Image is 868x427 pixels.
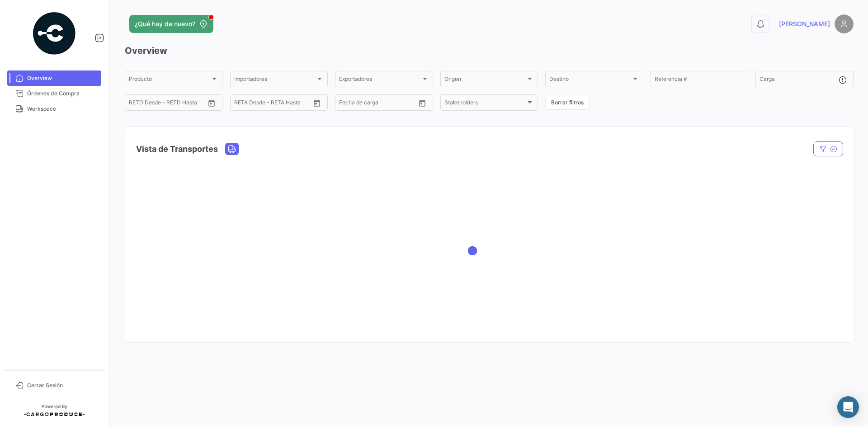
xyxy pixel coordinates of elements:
[27,89,98,98] span: Órdenes de Compra
[125,44,854,57] h3: Overview
[339,77,420,84] span: Exportadores
[444,77,526,84] span: Origen
[136,143,218,155] h4: Vista de Transportes
[257,101,293,107] input: Hasta
[362,101,398,107] input: Hasta
[234,101,250,107] input: Desde
[7,70,101,86] a: Overview
[7,86,101,101] a: Órdenes de Compra
[226,143,238,155] button: Land
[27,381,98,389] span: Cerrar Sesión
[310,96,324,110] button: Open calendar
[7,101,101,117] a: Workspace
[444,101,526,107] span: Stakeholders
[27,74,98,82] span: Overview
[339,101,355,107] input: Desde
[779,19,830,28] span: [PERSON_NAME]
[129,101,145,107] input: Desde
[835,14,854,33] img: placeholder-user.png
[151,101,188,107] input: Hasta
[545,95,590,110] button: Borrar filtros
[129,15,213,33] button: ¿Qué hay de nuevo?
[129,77,210,84] span: Producto
[27,105,98,113] span: Workspace
[32,11,77,56] img: powered-by.png
[549,77,631,84] span: Destino
[205,96,218,110] button: Open calendar
[837,396,859,418] div: Abrir Intercom Messenger
[234,77,316,84] span: Importadores
[135,19,195,28] span: ¿Qué hay de nuevo?
[415,96,429,110] button: Open calendar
